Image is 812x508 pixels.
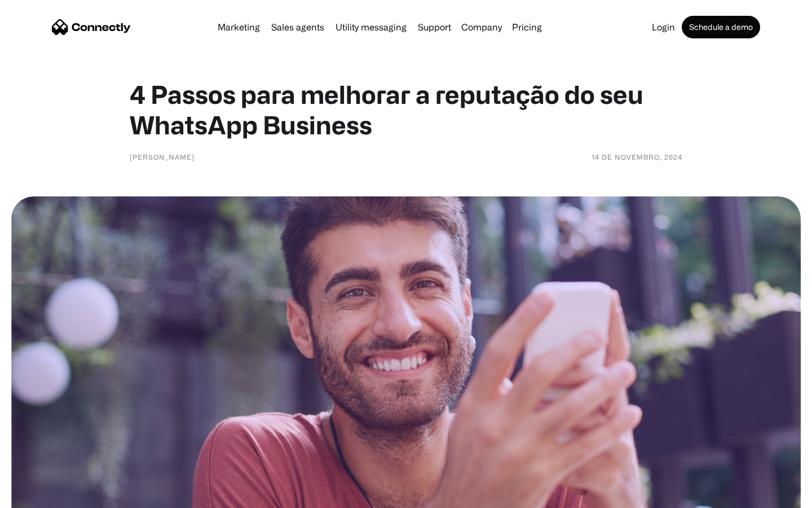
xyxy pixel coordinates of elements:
[592,151,682,163] div: 14 de novembro, 2024
[682,16,760,38] a: Schedule a demo
[23,488,68,504] ul: Language list
[331,23,411,32] a: Utility messaging
[461,19,502,35] div: Company
[130,79,682,140] h1: 4 Passos para melhorar a reputação do seu WhatsApp Business
[213,23,264,32] a: Marketing
[267,23,329,32] a: Sales agents
[413,23,456,32] a: Support
[507,23,546,32] a: Pricing
[130,151,195,163] div: [PERSON_NAME]
[11,488,68,504] aside: Language selected: English
[647,23,679,32] a: Login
